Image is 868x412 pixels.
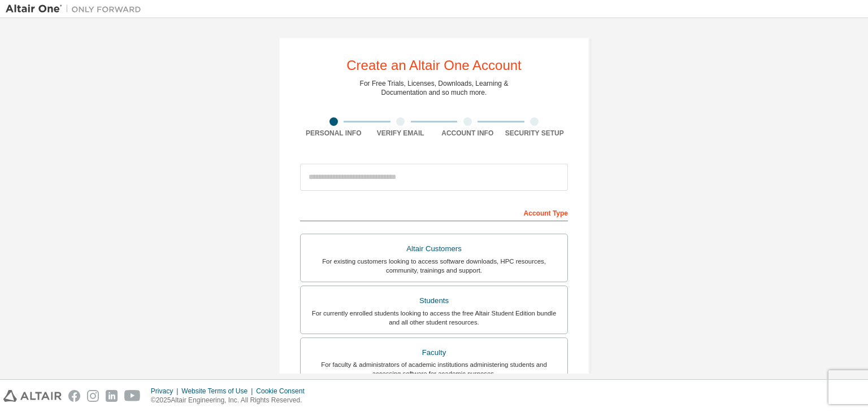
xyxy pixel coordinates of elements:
[501,129,568,138] div: Security Setup
[346,59,522,72] div: Create an Altair One Account
[181,387,256,396] div: Website Terms of Use
[360,79,509,97] div: For Free Trials, Licenses, Downloads, Learning & Documentation and so much more.
[300,203,568,221] div: Account Type
[68,390,80,402] img: facebook.svg
[151,387,181,396] div: Privacy
[256,387,311,396] div: Cookie Consent
[307,257,561,275] div: For existing customers looking to access software downloads, HPC resources, community, trainings ...
[106,390,118,402] img: linkedin.svg
[367,129,435,138] div: Verify Email
[6,3,147,15] img: Altair One
[307,360,561,378] div: For faculty & administrators of academic institutions administering students and accessing softwa...
[87,390,99,402] img: instagram.svg
[124,390,141,402] img: youtube.svg
[300,129,367,138] div: Personal Info
[307,241,561,257] div: Altair Customers
[307,345,561,361] div: Faculty
[3,390,62,402] img: altair_logo.svg
[434,129,501,138] div: Account Info
[307,293,561,309] div: Students
[307,309,561,327] div: For currently enrolled students looking to access the free Altair Student Edition bundle and all ...
[151,396,311,405] p: © 2025 Altair Engineering, Inc. All Rights Reserved.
